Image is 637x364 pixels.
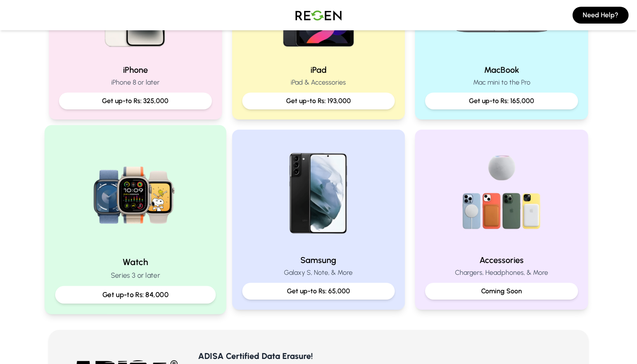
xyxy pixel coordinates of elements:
[249,96,388,106] p: Get up-to Rs: 193,000
[265,140,372,247] img: Samsung
[242,268,395,278] p: Galaxy S, Note, & More
[242,64,395,76] h2: iPad
[249,286,388,296] p: Get up-to Rs: 65,000
[425,64,578,76] h2: MacBook
[55,256,216,268] h2: Watch
[55,270,216,281] p: Series 3 or later
[66,96,205,106] p: Get up-to Rs: 325,000
[242,254,395,266] h2: Samsung
[289,3,348,27] img: Logo
[432,96,571,106] p: Get up-to Rs: 165,000
[62,290,209,300] p: Get up-to Rs: 84,000
[79,136,192,249] img: Watch
[59,64,212,76] h2: iPhone
[242,77,395,88] p: iPad & Accessories
[432,286,571,296] p: Coming Soon
[425,77,578,88] p: Mac mini to the Pro
[198,350,575,362] h3: ADISA Certified Data Erasure!
[448,140,556,247] img: Accessories
[425,268,578,278] p: Chargers, Headphones, & More
[59,77,212,88] p: iPhone 8 or later
[425,254,578,266] h2: Accessories
[573,7,629,24] button: Need Help?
